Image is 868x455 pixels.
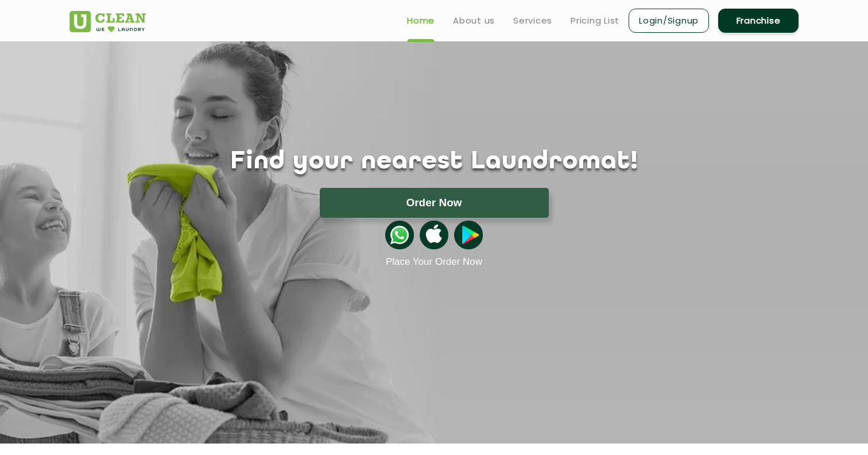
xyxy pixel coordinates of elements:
[420,221,448,249] img: apple-icon.png
[454,221,483,249] img: playstoreicon.png
[629,9,709,33] a: Login/Signup
[571,14,619,28] a: Pricing List
[453,14,495,28] a: About us
[718,9,799,33] a: Franchise
[407,14,435,28] a: Home
[385,221,414,249] img: whatsappicon.png
[386,256,482,268] a: Place Your Order Now
[61,148,807,176] h1: Find your nearest Laundromat!
[69,11,146,32] img: UClean Laundry and Dry Cleaning
[320,188,549,218] button: Order Now
[513,14,552,28] a: Services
